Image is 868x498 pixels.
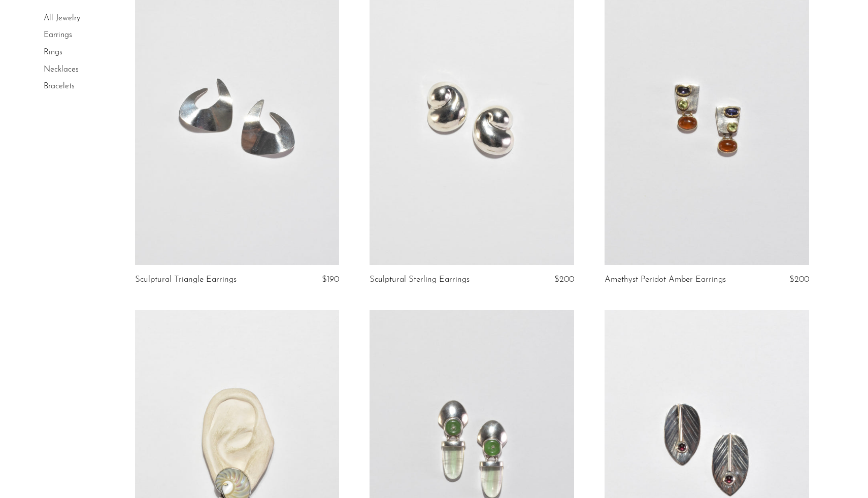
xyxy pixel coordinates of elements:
span: $200 [554,275,574,284]
a: Rings [44,48,62,56]
span: $200 [789,275,809,284]
a: Necklaces [44,65,79,74]
a: Amethyst Peridot Amber Earrings [605,275,726,284]
a: Bracelets [44,82,75,90]
a: All Jewelry [44,14,80,22]
a: Sculptural Triangle Earrings [135,275,237,284]
a: Earrings [44,31,72,40]
span: $190 [322,275,339,284]
a: Sculptural Sterling Earrings [370,275,470,284]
